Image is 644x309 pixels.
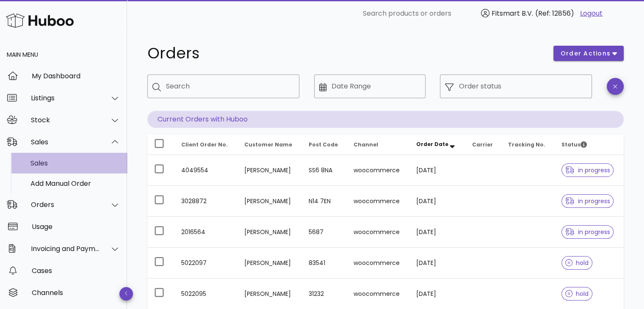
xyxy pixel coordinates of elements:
div: Sales [31,138,100,146]
span: Client Order No. [181,141,228,148]
span: in progress [565,167,610,173]
span: Post Code [309,141,338,148]
td: [PERSON_NAME] [238,186,302,217]
td: [PERSON_NAME] [238,248,302,279]
div: Listings [31,94,100,102]
td: N14 7EN [302,186,347,217]
td: 5687 [302,217,347,248]
div: Add Manual Order [30,179,120,188]
span: (Ref: 12856) [535,8,574,18]
span: hold [565,291,589,297]
td: 83541 [302,248,347,279]
td: 3028872 [174,186,238,217]
span: hold [565,260,589,266]
td: [PERSON_NAME] [238,217,302,248]
div: Orders [31,201,100,209]
span: Customer Name [244,141,292,148]
span: Status [561,141,587,148]
div: Stock [31,116,100,124]
div: Sales [30,159,120,167]
p: Current Orders with Huboo [147,111,624,128]
span: Fitsmart B.V. [492,8,533,18]
img: Huboo Logo [6,11,74,30]
td: [PERSON_NAME] [238,155,302,186]
td: woocommerce [347,155,409,186]
th: Tracking No. [501,135,555,155]
td: [DATE] [409,186,465,217]
td: SS6 8NA [302,155,347,186]
td: woocommerce [347,248,409,279]
th: Client Order No. [174,135,238,155]
div: My Dashboard [32,72,120,80]
span: Carrier [472,141,493,148]
span: Tracking No. [508,141,545,148]
span: order actions [560,49,611,58]
span: Channel [354,141,378,148]
th: Carrier [465,135,501,155]
th: Post Code [302,135,347,155]
td: 2016564 [174,217,238,248]
div: Invoicing and Payments [31,245,100,253]
div: Cases [32,267,120,275]
h1: Orders [147,46,543,61]
th: Order Date: Sorted descending. Activate to remove sorting. [409,135,465,155]
button: order actions [553,46,624,61]
td: 4049554 [174,155,238,186]
th: Customer Name [238,135,302,155]
td: [DATE] [409,155,465,186]
td: 5022097 [174,248,238,279]
td: [DATE] [409,217,465,248]
th: Status [555,135,624,155]
td: woocommerce [347,217,409,248]
span: in progress [565,229,610,235]
a: Logout [580,8,603,19]
td: [DATE] [409,248,465,279]
td: woocommerce [347,186,409,217]
span: in progress [565,198,610,204]
div: Usage [32,223,120,231]
div: Channels [32,289,120,297]
th: Channel [347,135,409,155]
span: Order Date [416,141,448,148]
